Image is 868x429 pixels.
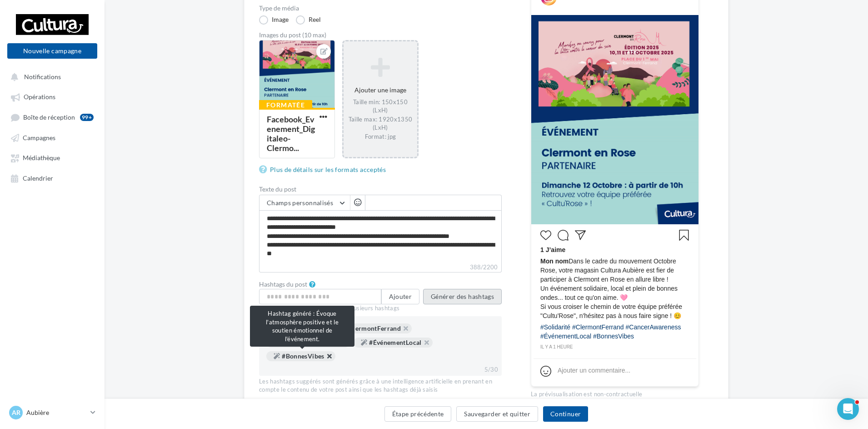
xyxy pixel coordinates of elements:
button: Champs personnalisés [259,195,350,211]
div: Formatée [259,100,312,110]
div: #ÉvénementLocal [354,338,433,348]
label: Hashtags du post [259,281,307,288]
a: Ar Aubière [7,404,97,421]
div: 1 J’aime [540,245,689,257]
a: Calendrier [5,170,99,186]
span: Ar [12,408,20,417]
span: Dans le cadre du mouvement Octobre Rose, votre magasin Cultura Aubière est fier de participer à C... [540,257,689,320]
div: Hashtag généré : Évoque l'atmosphère positive et le soutien émotionnel de l'événement. [250,306,354,347]
button: Continuer [543,406,588,422]
svg: Commenter [558,230,569,241]
svg: Enregistrer [678,230,689,241]
a: Campagnes [5,129,99,146]
svg: J’aime [540,230,551,241]
p: Aubière [26,408,87,417]
span: Mon nom [540,257,569,265]
div: Les hashtags suggérés sont générés grâce à une intelligence artificielle en prenant en compte le ... [259,378,502,394]
div: 5/30 [481,364,502,376]
iframe: Intercom live chat [837,398,859,420]
div: Ajouter un commentaire... [558,366,630,375]
a: Opérations [5,88,99,105]
a: Boîte de réception99+ [5,109,99,126]
button: Sauvegarder et quitter [456,406,538,422]
label: Texte du post [259,186,502,192]
div: Facebook_Evenement_Digitaleo-Clermo... [267,114,315,153]
span: Campagnes [23,134,55,141]
button: Ajouter [381,289,419,304]
div: #BonnesVibes [266,351,335,361]
a: Plus de détails sur les formats acceptés [259,164,389,175]
span: Médiathèque [23,154,60,162]
button: Générer des hashtags [423,289,502,304]
label: 388/2200 [259,262,502,273]
span: Champs personnalisés [267,199,333,207]
span: Boîte de réception [23,113,75,121]
div: 99+ [80,114,94,121]
div: La prévisualisation est non-contractuelle [531,387,699,399]
svg: Partager la publication [575,230,586,241]
label: Type de média [259,5,502,11]
button: Étape précédente [384,406,452,422]
div: Images du post (10 max) [259,32,502,38]
label: Image [259,15,289,25]
span: Opérations [24,93,55,101]
div: #Solidarité #ClermontFerrand #CancerAwareness #ÉvénementLocal #BonnesVibes [540,323,689,343]
a: Médiathèque [5,149,99,166]
span: Calendrier [23,174,53,182]
svg: Emoji [540,366,551,377]
button: Nouvelle campagne [7,43,97,59]
label: Reel [296,15,321,25]
span: Notifications [24,73,61,81]
div: il y a 1 heure [540,343,689,351]
div: #ClermontFerrand [329,323,412,333]
button: Notifications [5,68,95,85]
div: Appuyer sur entrée pour ajouter plusieurs hashtags [259,304,502,313]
